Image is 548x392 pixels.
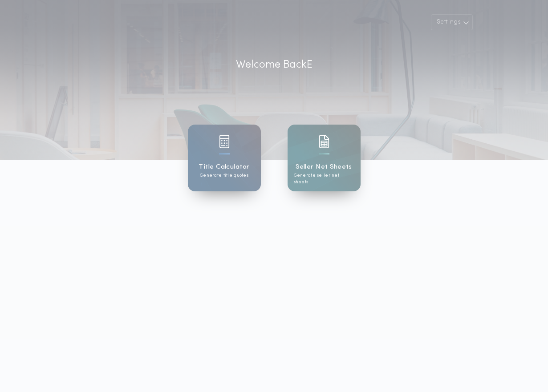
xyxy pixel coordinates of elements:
h1: Title Calculator [199,162,249,172]
img: card icon [219,135,230,148]
p: Welcome Back E [236,57,313,73]
a: card iconTitle CalculatorGenerate title quotes [188,125,261,191]
p: Generate seller net sheets [294,172,354,186]
a: card iconSeller Net SheetsGenerate seller net sheets [288,125,361,191]
h1: Seller Net Sheets [296,162,352,172]
img: card icon [319,135,329,148]
p: Generate title quotes [200,172,248,179]
button: Settings [431,14,473,30]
